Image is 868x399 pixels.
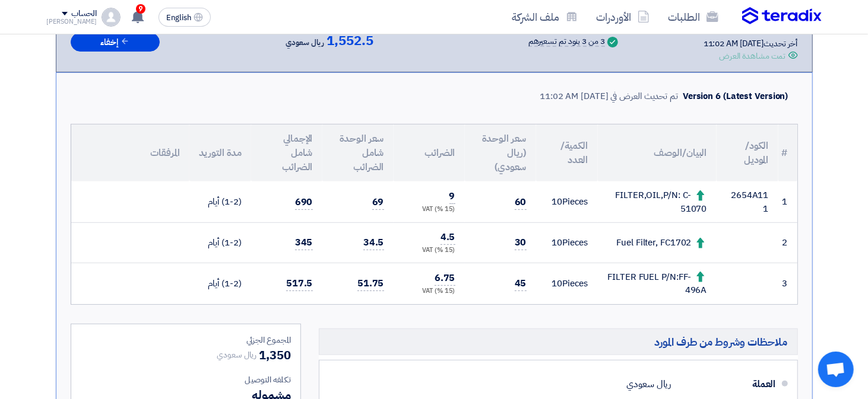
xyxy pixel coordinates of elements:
div: تم تحديث العرض في [DATE] 11:02 AM [540,90,678,103]
span: 517.5 [286,276,313,291]
div: ريال سعودي [626,373,671,395]
span: 6.75 [435,271,455,286]
td: (1-2) أيام [189,263,251,304]
span: 10 [552,277,562,290]
td: 2654A111 [717,181,778,223]
div: FILTER FUEL P/N:FF-496A [607,270,707,297]
span: 45 [515,276,527,291]
span: 690 [295,195,313,210]
img: profile_test.png [102,8,121,27]
div: Fuel Filter, FC1702 [607,236,707,250]
span: 9 [136,4,145,14]
td: Pieces [536,263,598,304]
th: المرفقات [71,125,189,181]
th: سعر الوحدة شامل الضرائب [322,125,394,181]
span: 1,350 [259,346,291,364]
a: الطلبات [659,3,728,31]
td: 1 [778,181,797,223]
div: (15 %) VAT [403,245,455,256]
h5: ملاحظات وشروط من طرف المورد [319,328,798,355]
div: المجموع الجزئي [81,334,291,346]
div: [PERSON_NAME] [47,18,97,25]
a: الأوردرات [587,3,659,31]
th: # [778,125,797,181]
th: البيان/الوصف [598,125,717,181]
td: (1-2) أيام [189,181,251,223]
button: English [159,8,211,27]
span: 34.5 [363,235,384,250]
div: تكلفه التوصيل [81,374,291,386]
div: (15 %) VAT [403,205,455,215]
div: تمت مشاهدة العرض [719,50,785,62]
span: 1,552.5 [327,34,373,48]
td: Pieces [536,223,598,263]
span: 51.75 [357,276,384,291]
td: 2 [778,223,797,263]
th: الكود/الموديل [717,125,778,181]
img: Teradix logo [742,7,822,25]
span: 69 [372,195,384,210]
th: الكمية/العدد [536,125,598,181]
div: العملة [681,370,776,398]
div: أخر تحديث [DATE] 11:02 AM [704,37,798,50]
span: ريال سعودي [286,36,324,50]
span: 10 [552,195,562,208]
span: 9 [449,189,455,204]
div: دردشة مفتوحة [818,352,854,387]
span: 4.5 [441,230,455,245]
a: ملف الشركة [503,3,587,31]
span: 60 [515,195,527,210]
div: 3 من 3 بنود تم تسعيرهم [528,37,605,47]
div: FILTER,OIL,P/N: C-51070 [607,189,707,215]
span: 10 [552,236,562,249]
td: 3 [778,263,797,304]
th: الضرائب [394,125,465,181]
span: 30 [515,235,527,250]
th: الإجمالي شامل الضرائب [251,125,322,181]
div: الحساب [71,9,97,19]
div: (15 %) VAT [403,286,455,296]
span: ريال سعودي [217,349,256,361]
th: سعر الوحدة (ريال سعودي) [465,125,536,181]
td: (1-2) أيام [189,223,251,263]
span: English [166,14,191,22]
td: Pieces [536,181,598,223]
th: مدة التوريد [189,125,251,181]
div: Version 6 (Latest Version) [683,90,788,103]
span: 345 [295,235,313,250]
button: إخفاء [71,33,160,52]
